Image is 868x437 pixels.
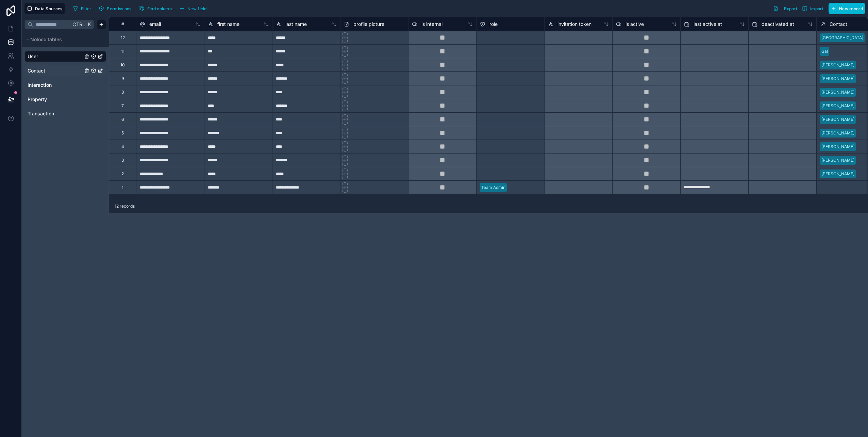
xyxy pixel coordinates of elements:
div: 5 [121,130,124,136]
span: first name [217,21,239,28]
div: [PERSON_NAME] [821,62,854,68]
span: email [149,21,161,28]
div: User [24,51,106,62]
button: Import [800,3,826,14]
button: New field [177,3,209,14]
div: 9 [121,76,124,81]
span: Noloco tables [30,36,62,43]
a: Property [28,96,83,103]
span: User [28,53,38,60]
span: last active at [694,21,722,28]
div: 3 [121,158,124,163]
span: Property [28,96,47,103]
div: # [114,21,131,27]
div: [PERSON_NAME] [821,171,854,177]
a: New record [826,3,865,14]
button: Permissions [96,3,134,14]
span: Contact [830,21,847,28]
div: Interaction [24,80,106,91]
span: Filter [81,6,91,11]
span: Ctrl [72,20,86,29]
div: [PERSON_NAME] [821,130,854,136]
a: Transaction [28,110,83,117]
span: Interaction [28,82,52,88]
span: is active [625,21,644,28]
button: Data Sources [24,3,65,14]
div: Team Admin [481,184,505,191]
div: 4 [121,144,124,149]
span: Export [784,6,797,11]
span: role [489,21,498,28]
div: 8 [121,90,124,95]
div: [PERSON_NAME] [821,76,854,82]
div: [PERSON_NAME] [821,103,854,109]
div: 7 [121,103,124,109]
div: Contact [24,65,106,76]
a: Contact [28,67,83,74]
span: Import [810,6,823,11]
div: 6 [121,117,124,122]
span: deactivated at [762,21,794,28]
span: is internal [421,21,443,28]
div: Property [24,94,106,105]
button: Filter [70,3,94,14]
span: Transaction [28,110,54,117]
div: Gal [821,48,828,54]
a: Permissions [96,3,136,14]
button: Find column [137,3,174,14]
span: profile picture [353,21,384,28]
span: last name [285,21,307,28]
div: [PERSON_NAME] [821,157,854,163]
span: Data Sources [35,6,63,11]
button: Noloco tables [24,35,102,44]
div: 11 [121,49,124,54]
span: Find column [147,6,172,11]
button: New record [829,3,865,14]
div: [GEOGRAPHIC_DATA] [821,35,863,41]
button: Export [771,3,800,14]
div: 1 [122,185,123,190]
span: K [87,22,91,27]
span: New record [839,6,863,11]
span: New field [187,6,207,11]
div: [PERSON_NAME] [821,89,854,95]
div: 12 [121,35,125,41]
a: User [28,53,83,60]
a: Interaction [28,82,83,88]
span: Contact [28,67,45,74]
span: 12 records [115,204,135,209]
div: Transaction [24,108,106,119]
div: [PERSON_NAME] [821,144,854,150]
div: [PERSON_NAME] [821,116,854,123]
span: Permissions [107,6,131,11]
div: 2 [121,171,124,177]
span: invitation token [557,21,591,28]
div: 10 [120,62,125,68]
